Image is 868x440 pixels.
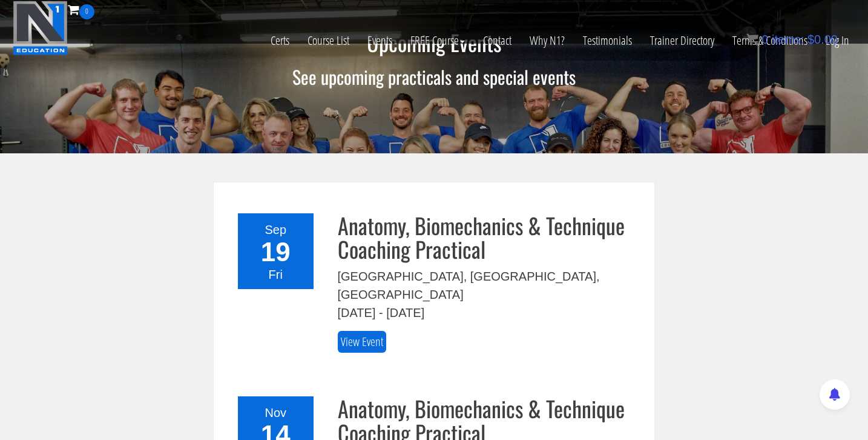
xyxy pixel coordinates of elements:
[245,239,306,265] div: 19
[807,33,838,46] bdi: 0.00
[245,265,306,284] div: Fri
[574,19,641,62] a: Testimonials
[261,19,298,62] a: Certs
[761,33,768,46] span: 0
[521,19,574,62] a: Why N1?
[641,19,723,62] a: Trainer Directory
[817,19,858,62] a: Log In
[68,1,94,18] a: 0
[245,404,306,422] div: Nov
[723,19,817,62] a: Terms & Conditions
[338,331,386,353] a: View Event
[358,19,401,62] a: Events
[746,33,838,46] a: 0 items: $0.00
[338,213,637,261] h3: Anatomy, Biomechanics & Technique Coaching Practical
[746,33,758,45] img: icon11.png
[772,33,804,46] span: items:
[79,4,94,19] span: 0
[474,19,521,62] a: Contact
[206,67,662,87] h2: See upcoming practicals and special events
[13,1,68,55] img: n1-education
[401,19,474,62] a: FREE Course
[338,267,637,304] div: [GEOGRAPHIC_DATA], [GEOGRAPHIC_DATA], [GEOGRAPHIC_DATA]
[245,221,306,239] div: Sep
[298,19,358,62] a: Course List
[807,33,814,46] span: $
[338,304,637,322] div: [DATE] - [DATE]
